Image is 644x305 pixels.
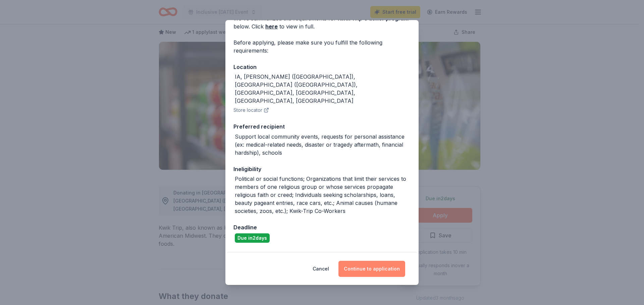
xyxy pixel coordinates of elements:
div: Ineligibility [233,165,411,173]
div: Before applying, please make sure you fulfill the following requirements: [233,39,411,55]
div: Political or social functions; Organizations that limit their services to members of one religiou... [235,175,411,215]
div: Deadline [233,223,411,232]
div: Donation frequency [233,251,411,259]
div: IA, [PERSON_NAME] ([GEOGRAPHIC_DATA]), [GEOGRAPHIC_DATA] ([GEOGRAPHIC_DATA]), [GEOGRAPHIC_DATA], ... [235,73,411,105]
a: here [265,22,278,30]
div: Due in 2 days [235,233,270,243]
div: Support local community events, requests for personal assistance (ex: medical-related needs, disa... [235,133,411,157]
div: We've summarized the requirements for below. Click to view in full. [233,14,411,30]
button: Continue to application [338,261,405,277]
button: Cancel [313,261,329,277]
div: Location [233,63,411,71]
div: Preferred recipient [233,122,411,131]
button: Store locator [233,106,269,114]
